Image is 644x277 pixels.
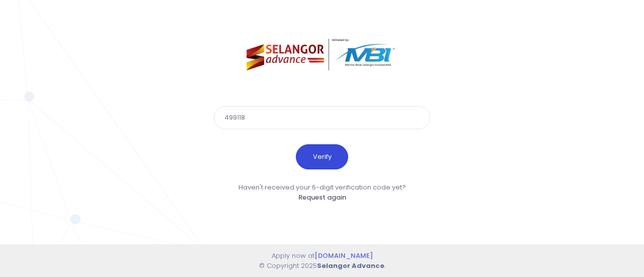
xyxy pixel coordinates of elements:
[298,193,346,202] a: Request again
[238,182,406,192] span: Haven't received your 6-digit verification code yet?
[317,261,384,270] strong: Selangor Advance
[247,39,398,70] img: selangor-advance.png
[214,106,430,129] input: 6 Digits Verification Code
[314,251,373,260] a: [DOMAIN_NAME]
[296,144,348,169] button: Verify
